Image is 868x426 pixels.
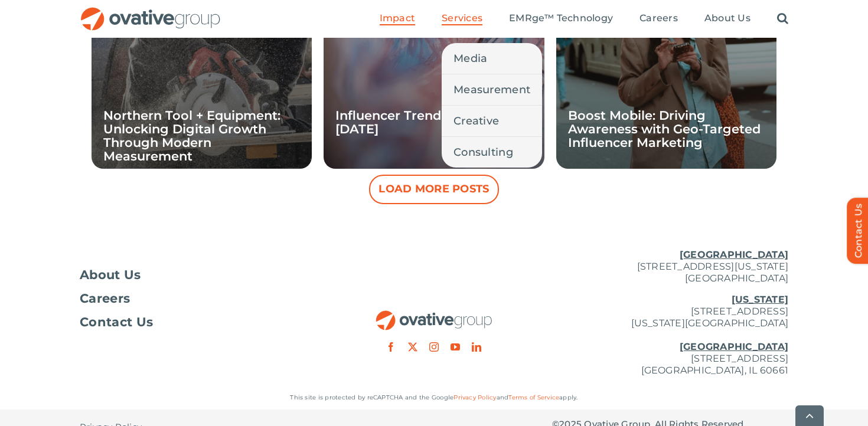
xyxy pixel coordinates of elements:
[429,342,439,352] a: instagram
[704,12,750,25] a: About Us
[103,108,280,163] a: Northern Tool + Equipment: Unlocking Digital Growth Through Modern Measurement
[453,144,513,160] span: Consulting
[509,12,613,25] a: EMRge™ Technology
[639,12,678,24] span: Careers
[451,342,460,352] a: youtube
[472,342,481,352] a: linkedin
[552,294,788,376] p: [STREET_ADDRESS] [US_STATE][GEOGRAPHIC_DATA] [STREET_ADDRESS] [GEOGRAPHIC_DATA], IL 60661
[386,342,396,352] a: facebook
[704,12,750,24] span: About Us
[442,43,542,74] a: Media
[80,269,316,328] nav: Footer Menu
[508,394,559,401] a: Terms of Service
[453,81,530,98] span: Measurement
[639,12,678,25] a: Careers
[453,394,496,401] a: Privacy Policy
[80,316,153,328] span: Contact Us
[80,6,221,17] a: OG_Full_horizontal_RGB
[777,12,788,25] a: Search
[552,249,788,284] p: [STREET_ADDRESS][US_STATE] [GEOGRAPHIC_DATA]
[80,316,316,328] a: Contact Us
[680,341,788,352] u: [GEOGRAPHIC_DATA]
[80,269,141,281] span: About Us
[80,293,130,304] span: Careers
[453,113,499,129] span: Creative
[442,74,542,105] a: Measurement
[442,106,542,136] a: Creative
[369,175,499,204] button: Load More Posts
[380,12,415,25] a: Impact
[568,108,761,150] a: Boost Mobile: Driving Awareness with Geo-Targeted Influencer Marketing
[732,294,788,305] u: [US_STATE]
[80,392,788,404] p: This site is protected by reCAPTCHA and the Google and apply.
[80,269,316,281] a: About Us
[442,12,482,25] a: Services
[375,309,493,320] a: OG_Full_horizontal_RGB
[680,249,788,260] u: [GEOGRAPHIC_DATA]
[335,108,491,136] a: Influencer Trend Report: [DATE]
[442,137,542,168] a: Consulting
[408,342,417,352] a: twitter
[453,50,487,67] span: Media
[442,12,482,24] span: Services
[380,12,415,24] span: Impact
[509,12,613,24] span: EMRge™ Technology
[80,293,316,304] a: Careers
